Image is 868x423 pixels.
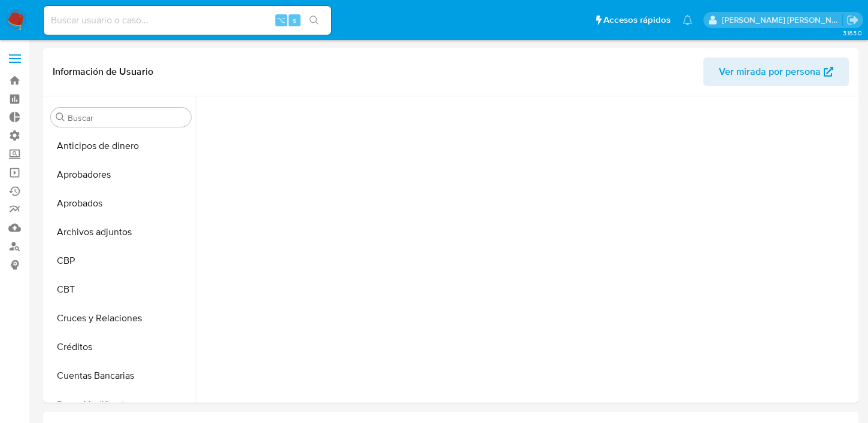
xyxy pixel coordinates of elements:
[846,14,859,26] a: Salir
[46,304,196,333] button: Cruces y Relaciones
[277,14,286,26] span: ⌥
[719,57,821,86] span: Ver mirada por persona
[53,66,153,78] h1: Información de Usuario
[46,390,196,419] button: Datos Modificados
[44,13,331,28] input: Buscar usuario o caso...
[302,12,326,29] button: search-icon
[46,247,196,275] button: CBP
[46,361,196,390] button: Cuentas Bancarias
[56,112,65,122] button: Buscar
[722,14,843,26] p: giuliana.competiello@mercadolibre.com
[68,112,186,123] input: Buscar
[46,275,196,304] button: CBT
[46,160,196,189] button: Aprobadores
[46,218,196,247] button: Archivos adjuntos
[46,333,196,361] button: Créditos
[603,14,670,26] span: Accesos rápidos
[46,189,196,218] button: Aprobados
[293,14,296,26] span: s
[46,132,196,160] button: Anticipos de dinero
[703,57,849,86] button: Ver mirada por persona
[682,15,693,25] a: Notificaciones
